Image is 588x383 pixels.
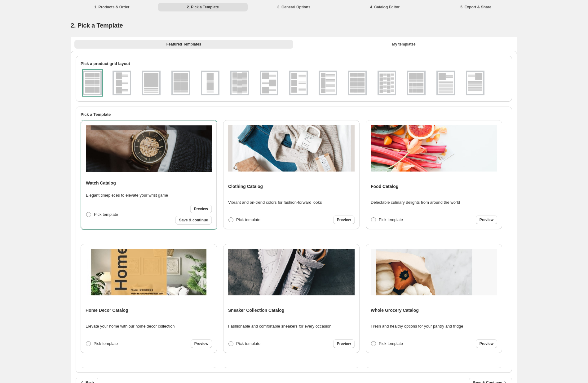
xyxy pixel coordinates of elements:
[467,72,483,94] img: g1x1v3
[94,212,118,217] span: Pick template
[371,323,463,329] p: Fresh and healthy options for your pantry and fridge
[202,72,218,94] img: g1x2v1
[194,341,208,346] span: Preview
[228,199,322,206] p: Vibrant and on-trend colors for fashion-forward looks
[228,183,263,189] h4: Clothing Catalog
[236,341,260,346] span: Pick template
[476,339,497,348] a: Preview
[228,323,331,329] p: Fashionable and comfortable sneakers for every occasion
[71,22,123,29] span: 2. Pick a Template
[290,72,307,94] img: g1x3v3
[379,341,403,346] span: Pick template
[232,72,248,94] img: g3x3v2
[81,111,507,118] h2: Pick a Template
[379,217,403,222] span: Pick template
[191,339,212,348] a: Preview
[392,42,416,47] span: My templates
[337,217,351,222] span: Preview
[173,72,189,94] img: g2x2v1
[371,307,419,313] h4: Whole Grocery Catalog
[320,72,336,94] img: g1x4v1
[190,205,212,213] a: Preview
[228,307,284,313] h4: Sneaker Collection Catalog
[337,341,351,346] span: Preview
[438,72,454,94] img: g1x1v2
[194,207,208,211] span: Preview
[480,341,493,346] span: Preview
[86,180,116,186] h4: Watch Catalog
[371,199,460,206] p: Delectable culinary delights from around the world
[179,218,208,223] span: Save & continue
[86,307,128,313] h4: Home Decor Catalog
[86,323,175,329] p: Elevate your home with our home decor collection
[333,339,355,348] a: Preview
[333,215,355,224] a: Preview
[261,72,277,94] img: g1x3v2
[86,192,168,198] p: Elegant timepieces to elevate your wrist game
[166,42,201,47] span: Featured Templates
[114,72,130,94] img: g1x3v1
[480,217,493,222] span: Preview
[371,183,398,189] h4: Food Catalog
[349,72,365,94] img: g4x4v1
[236,217,260,222] span: Pick template
[408,72,424,94] img: g2x1_4x2v1
[94,341,118,346] span: Pick template
[379,72,395,94] img: g2x5v1
[476,215,497,224] a: Preview
[143,72,159,94] img: g1x1v1
[175,216,212,224] button: Save & continue
[81,61,507,67] h2: Pick a product grid layout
